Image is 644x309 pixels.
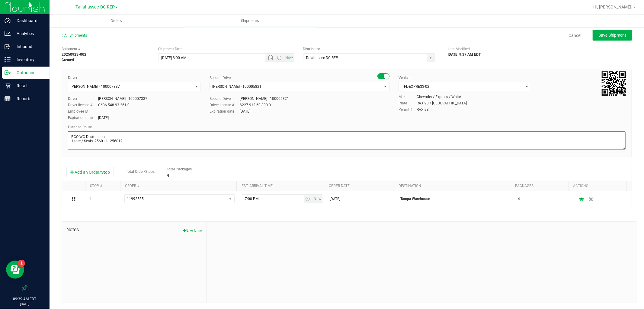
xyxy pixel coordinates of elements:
[5,83,11,89] inline-svg: Retail
[62,52,86,57] strong: 20250923-002
[448,46,470,52] label: Last Modified
[226,195,234,203] span: select
[417,94,461,100] div: Chevrolet / Express / White
[399,184,421,188] a: Destination
[183,228,202,234] button: New Note
[71,84,120,89] span: [PERSON_NAME] - 100007337
[329,184,350,188] a: Order date
[399,82,523,91] span: FL-EXPRESS-02
[103,18,130,24] span: Orders
[68,102,98,108] label: Driver license #
[68,109,98,114] label: Employee ID
[62,33,87,38] a: All Shipments
[66,226,202,233] span: Notes
[417,100,467,106] div: RAXI93 / [GEOGRAPHIC_DATA]
[210,102,240,108] label: Driver license #
[3,302,47,306] p: [DATE]
[22,285,28,291] label: Pin the sidebar to full width on large screens
[183,15,317,27] a: Shipments
[399,94,417,100] label: Make
[68,125,92,129] span: Planned Route
[593,30,632,41] button: Save Shipment
[593,5,633,9] span: Hi, [PERSON_NAME]!
[330,196,340,202] span: [DATE]
[304,195,312,203] span: select
[240,109,250,114] div: [DATE]
[5,44,11,50] inline-svg: Inbound
[303,54,423,62] input: Select
[523,82,531,91] span: select
[11,30,47,37] p: Analytics
[11,82,47,89] p: Retail
[11,95,47,102] p: Reports
[382,82,389,91] span: select
[602,71,626,96] qrcode: 20250923-002
[5,70,11,76] inline-svg: Outbound
[167,173,169,178] strong: 4
[3,296,47,302] p: 09:39 AM EDT
[448,52,481,57] strong: [DATE] 9:37 AM EDT
[417,107,429,112] div: RAXI93
[68,115,98,120] label: Expiration date
[399,107,417,112] label: Permit #
[5,96,11,102] inline-svg: Reports
[569,32,581,38] a: Cancel
[284,53,294,62] span: Set Current date
[11,56,47,63] p: Inventory
[274,55,284,60] span: Open the time view
[515,184,533,188] a: Packages
[98,102,130,108] div: C636-548-93-261-0
[265,55,276,60] span: Open the date view
[240,102,271,108] div: S227 912 60 800 0
[242,184,273,188] a: Est. arrival time
[126,169,155,174] span: Total Order/Stops
[11,17,47,24] p: Dashboard
[62,46,149,52] span: Shipment #
[399,75,410,81] label: Vehicle
[98,96,147,101] div: [PERSON_NAME] - 100007337
[210,75,232,81] label: Second Driver
[568,181,626,191] th: Actions
[240,96,289,101] div: [PERSON_NAME] - 100005821
[212,84,261,89] span: [PERSON_NAME] - 100005821
[5,18,11,24] inline-svg: Dashboard
[210,109,240,114] label: Expiration date
[598,33,626,38] span: Save Shipment
[75,5,115,10] span: Tallahassee DC REP
[68,75,77,81] label: Driver
[68,96,98,101] label: Driver
[602,71,626,96] img: Scan me!
[518,196,520,202] span: 4
[399,100,417,106] label: Plate
[11,43,47,50] p: Inbound
[167,167,192,171] span: Total Packages
[5,31,11,37] inline-svg: Analytics
[125,184,139,188] a: Order #
[303,46,320,52] label: Distributor
[210,96,240,101] label: Second Driver
[6,261,24,279] iframe: Resource center
[90,184,102,188] a: Stop #
[5,57,11,63] inline-svg: Inventory
[127,197,144,201] span: 11992585
[50,15,183,27] a: Orders
[400,196,511,202] p: Tampa Warehouse
[66,167,114,177] button: Add an Order/Stop
[312,195,323,203] span: Set Current date
[193,82,200,91] span: select
[233,18,268,24] span: Shipments
[18,260,25,267] iframe: Resource center unread badge
[158,46,182,52] label: Shipment Date
[11,69,47,76] p: Outbound
[98,115,109,120] div: [DATE]
[62,58,74,62] strong: Created
[312,195,322,203] span: select
[427,54,434,62] span: select
[89,196,91,202] span: 1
